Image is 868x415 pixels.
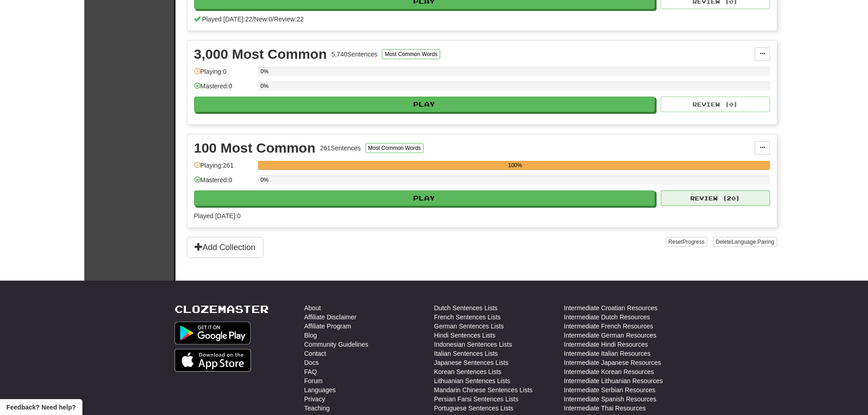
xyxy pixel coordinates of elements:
a: Intermediate Thai Resources [564,404,646,413]
a: Community Guidelines [304,340,369,349]
button: Review (0) [661,97,770,112]
a: Hindi Sentences Lists [434,331,496,340]
div: 100% [261,161,770,170]
a: Italian Sentences Lists [434,349,498,358]
a: Korean Sentences Lists [434,367,502,376]
a: Affiliate Program [304,322,351,331]
a: Portuguese Sentences Lists [434,404,514,413]
a: Intermediate Hindi Resources [564,340,648,349]
a: Intermediate Japanese Resources [564,358,661,367]
span: Language Pairing [731,239,774,245]
a: Japanese Sentences Lists [434,358,508,367]
div: Mastered: 0 [194,82,253,97]
a: Intermediate Croatian Resources [564,303,657,313]
a: Intermediate Spanish Resources [564,395,657,404]
a: FAQ [304,367,317,376]
a: French Sentences Lists [434,313,501,322]
a: Languages [304,385,336,395]
a: Clozemaster [175,303,269,315]
a: Affiliate Disclaimer [304,313,357,322]
span: Open feedback widget [6,403,76,412]
img: Get it on Google Play [175,322,251,344]
a: Indonesian Sentences Lists [434,340,512,349]
button: Most Common Words [382,49,440,59]
div: Playing: 261 [194,161,253,176]
span: New: 0 [254,15,272,23]
button: ResetProgress [666,237,707,247]
div: Playing: 0 [194,67,253,82]
span: Review: 22 [274,15,303,23]
button: Play [194,97,655,112]
a: Intermediate Dutch Resources [564,313,650,322]
a: About [304,303,321,313]
a: Intermediate Italian Resources [564,349,651,358]
div: 3,000 Most Common [194,47,327,61]
a: Lithuanian Sentences Lists [434,376,510,385]
button: Most Common Words [365,143,424,153]
a: Persian Farsi Sentences Lists [434,395,519,404]
button: DeleteLanguage Pairing [713,237,777,247]
button: Review (20) [661,190,770,206]
a: Intermediate German Resources [564,331,657,340]
button: Play [194,190,655,206]
a: Teaching [304,404,330,413]
a: Contact [304,349,326,358]
a: Intermediate Serbian Resources [564,385,656,395]
a: Mandarin Chinese Sentences Lists [434,385,533,395]
div: Mastered: 0 [194,175,253,190]
a: Dutch Sentences Lists [434,303,498,313]
a: Docs [304,358,319,367]
a: Privacy [304,395,325,404]
a: Intermediate French Resources [564,322,653,331]
button: Add Collection [187,237,263,258]
a: German Sentences Lists [434,322,504,331]
span: Progress [683,239,704,245]
a: Intermediate Lithuanian Resources [564,376,663,385]
img: Get it on App Store [175,349,252,372]
div: 5,740 Sentences [331,50,377,59]
a: Intermediate Korean Resources [564,367,654,376]
div: 100 Most Common [194,141,316,155]
span: Played [DATE]: 22 [202,15,252,23]
span: Played [DATE]: 0 [194,212,241,220]
a: Forum [304,376,323,385]
a: Blog [304,331,317,340]
span: / [272,15,274,23]
div: 261 Sentences [320,143,361,153]
span: / [252,15,254,23]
